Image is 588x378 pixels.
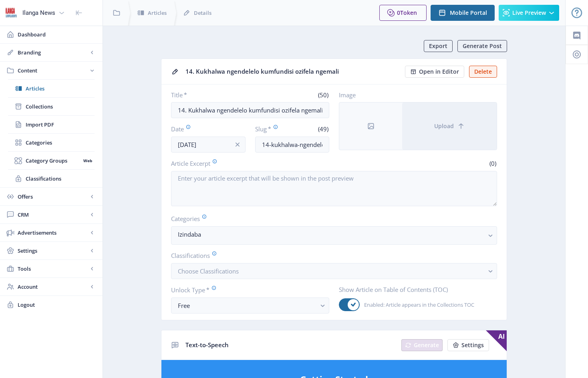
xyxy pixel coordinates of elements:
[230,137,246,153] button: info
[447,339,489,351] button: Settings
[26,121,95,129] span: Import PDF
[419,68,459,75] span: Open in Editor
[5,6,18,19] img: 6e32966d-d278-493e-af78-9af65f0c2223.png
[18,301,96,309] span: Logout
[255,125,289,133] label: Slug
[18,229,88,237] span: Advertisements
[401,339,443,351] button: Generate
[178,229,484,239] nb-select-label: Izindaba
[171,251,491,260] label: Classifications
[400,9,417,16] span: Token
[234,141,242,149] nb-icon: info
[18,211,88,219] span: CRM
[397,339,443,351] a: New page
[8,80,95,97] a: Articles
[463,43,502,49] span: Generate Post
[434,123,454,129] span: Upload
[512,10,546,16] span: Live Preview
[18,283,88,291] span: Account
[8,152,95,169] a: Category GroupsWeb
[18,66,88,74] span: Content
[171,137,246,153] input: Publishing Date
[171,298,329,314] button: Free
[469,66,497,78] button: Delete
[171,159,331,168] label: Article Excerpt
[457,40,507,52] button: Generate Post
[171,125,239,133] label: Date
[171,91,247,99] label: Title
[461,342,484,348] span: Settings
[81,157,95,165] nb-badge: Web
[18,193,88,201] span: Offers
[185,341,229,349] span: Text-to-Speech
[18,247,88,255] span: Settings
[171,226,497,245] button: Izindaba
[317,125,329,133] span: (49)
[379,5,427,21] button: 0Token
[255,137,330,153] input: this-is-how-a-slug-looks-like
[171,102,329,118] input: Type Article Title ...
[178,301,316,310] div: Free
[339,91,491,99] label: Image
[8,98,95,115] a: Collections
[26,157,81,165] span: Category Groups
[402,103,497,150] button: Upload
[18,30,96,38] span: Dashboard
[178,267,239,275] span: Choose Classifications
[405,66,464,78] button: Open in Editor
[8,116,95,133] a: Import PDF
[8,170,95,187] a: Classifications
[26,84,95,92] span: Articles
[443,339,489,351] a: New page
[424,40,453,52] button: Export
[317,91,329,99] span: (50)
[171,286,323,294] label: Unlock Type
[450,10,487,16] span: Mobile Portal
[8,134,95,151] a: Categories
[339,286,491,294] label: Show Article on Table of Contents (TOC)
[26,103,95,111] span: Collections
[488,159,497,167] span: (0)
[431,5,495,21] button: Mobile Portal
[171,263,497,279] button: Choose Classifications
[18,265,88,273] span: Tools
[148,9,167,17] span: Articles
[171,214,491,223] label: Categories
[194,9,211,17] span: Details
[18,48,88,56] span: Branding
[185,65,400,78] div: 14. Kukhalwa ngendelelo kumfundisi ozifela ngemali
[429,43,447,49] span: Export
[486,330,507,351] span: AI
[22,4,55,22] div: Ilanga News
[26,139,95,147] span: Categories
[360,300,474,310] span: Enabled: Article appears in the Collections TOC
[499,5,559,21] button: Live Preview
[414,342,439,348] span: Generate
[26,175,95,183] span: Classifications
